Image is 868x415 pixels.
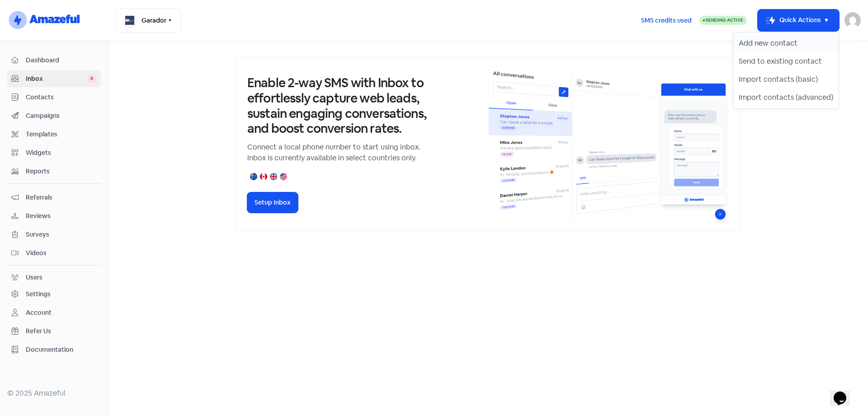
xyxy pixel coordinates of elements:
[7,304,101,321] a: Account
[270,173,277,180] img: united-kingdom.png
[699,15,747,26] a: Sending Active
[7,145,101,161] a: Widgets
[7,163,101,180] a: Reports
[844,12,861,28] img: User
[260,173,267,180] img: canada.png
[7,89,101,106] a: Contacts
[733,34,839,52] button: Add new contact
[26,193,97,202] span: Referrals
[26,111,97,121] span: Campaigns
[26,273,42,282] div: Users
[26,130,97,139] span: Templates
[7,226,101,243] a: Surveys
[280,173,287,180] img: united-states.png
[830,379,859,406] iframe: chat widget
[26,230,97,239] span: Surveys
[247,192,298,213] button: Setup Inbox
[7,323,101,340] a: Refer Us
[7,388,101,399] div: © 2025 Amazeful
[758,9,839,31] button: Quick Actions
[26,56,97,65] span: Dashboard
[7,341,101,358] a: Documentation
[7,286,101,303] a: Settings
[26,248,97,258] span: Videos
[26,74,87,84] span: Inbox
[26,211,97,221] span: Reviews
[26,167,97,176] span: Reports
[7,70,101,87] a: Inbox 0
[247,142,428,163] p: Connect a local phone number to start using inbox. Inbox is currently available in select countri...
[7,126,101,143] a: Templates
[26,326,97,336] span: Refer Us
[488,65,729,223] img: inbox-default-image-2.png
[116,8,181,33] button: Garador
[633,15,699,24] a: SMS credits used
[26,308,52,317] div: Account
[7,107,101,124] a: Campaigns
[250,173,257,180] img: australia.png
[641,16,692,25] span: SMS credits used
[7,52,101,69] a: Dashboard
[7,245,101,261] a: Videos
[733,70,839,89] button: Import contacts (basic)
[733,52,839,70] button: Send to existing contact
[706,17,743,23] span: Sending Active
[26,289,51,299] div: Settings
[7,208,101,224] a: Reviews
[7,189,101,206] a: Referrals
[87,74,97,83] span: 0
[26,345,97,354] span: Documentation
[26,93,97,102] span: Contacts
[247,75,428,136] h3: Enable 2-way SMS with Inbox to effortlessly capture web leads, sustain engaging conversations, an...
[26,148,97,158] span: Widgets
[7,269,101,286] a: Users
[733,89,839,107] button: Import contacts (advanced)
